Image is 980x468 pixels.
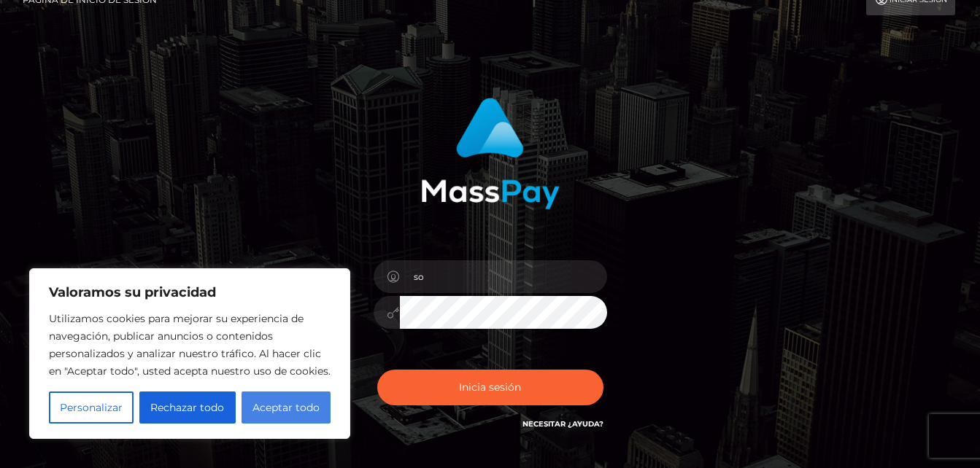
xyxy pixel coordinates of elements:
button: Inicia sesión [377,370,603,405]
p: Valoramos su privacidad [49,284,331,301]
input: Nombre de usuario... [400,260,607,293]
div: Valoramos su privacidad [29,268,350,439]
p: Utilizamos cookies para mejorar su experiencia de navegación, publicar anuncios o contenidos pers... [49,310,331,380]
img: Inicio de sesión de MassPay [421,98,560,209]
button: Rechazar todo [139,391,235,424]
a: Necesitar ¿Ayuda? [522,419,603,429]
button: Personalizar [49,391,134,424]
button: Aceptar todo [242,391,331,424]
